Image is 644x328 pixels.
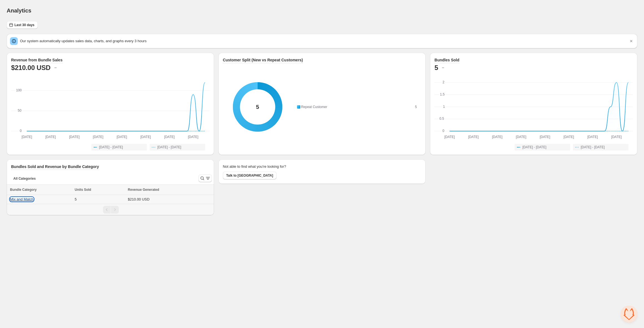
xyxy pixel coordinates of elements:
span: Revenue Generated [128,187,159,192]
span: Last 30 days [14,23,34,27]
span: Units Sold [75,187,91,192]
text: [DATE] [45,135,56,139]
text: 0 [20,129,22,133]
text: 1.5 [440,92,445,96]
button: [DATE] - [DATE] [515,144,570,151]
nav: Pagination [7,204,214,215]
h3: Bundles Sold and Revenue by Bundle Category [11,164,99,169]
text: [DATE] [516,135,527,139]
h3: Bundles Sold [434,57,459,63]
text: [DATE] [492,135,503,139]
text: [DATE] [117,135,127,139]
text: [DATE] [93,135,104,139]
span: Repeat Customer [301,105,327,109]
text: [DATE] [140,135,151,139]
span: [DATE] - [DATE] [157,145,181,149]
button: Units Sold [75,187,97,192]
span: Our system automatically updates sales data, charts, and graphs every 3 hours [20,39,147,43]
span: $210.00 USD [128,197,150,201]
h3: Revenue from Bundle Sales [11,57,62,63]
button: Revenue Generated [128,187,165,192]
td: Repeat Customer [300,104,415,110]
a: Open chat [621,306,637,322]
text: 2 [443,80,445,84]
text: [DATE] [164,135,175,139]
text: [DATE] [540,135,550,139]
h3: Customer Split (New vs Repeat Customers) [223,57,303,63]
div: Bundle Category [10,187,71,192]
h1: Analytics [7,7,31,14]
span: All Categories [13,176,36,181]
text: 1 [443,105,445,109]
button: [DATE] - [DATE] [91,144,147,151]
text: 0.5 [439,117,444,121]
h2: $210.00 USD [11,63,51,72]
text: 0 [442,129,444,133]
text: [DATE] [611,135,622,139]
span: [DATE] - [DATE] [581,145,605,149]
text: 50 [18,109,22,112]
span: 5 [75,197,77,201]
text: [DATE] [563,135,574,139]
button: Mix and Match [10,197,34,201]
text: [DATE] [69,135,80,139]
text: 100 [16,88,22,92]
text: [DATE] [22,135,32,139]
text: [DATE] [444,135,455,139]
button: Search and filter results [198,174,212,182]
h2: Not able to find what you're looking for? [223,164,286,169]
button: Talk to [GEOGRAPHIC_DATA] [223,172,276,179]
span: 5 [415,105,417,109]
button: Dismiss notification [627,37,635,45]
button: Last 30 days [7,21,38,29]
text: [DATE] [468,135,479,139]
h2: 5 [434,63,438,72]
span: [DATE] - [DATE] [522,145,546,149]
button: [DATE] - [DATE] [573,144,628,151]
text: [DATE] [587,135,598,139]
span: Talk to [GEOGRAPHIC_DATA] [226,173,273,178]
text: [DATE] [188,135,198,139]
button: [DATE] - [DATE] [150,144,205,151]
span: [DATE] - [DATE] [99,145,123,149]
